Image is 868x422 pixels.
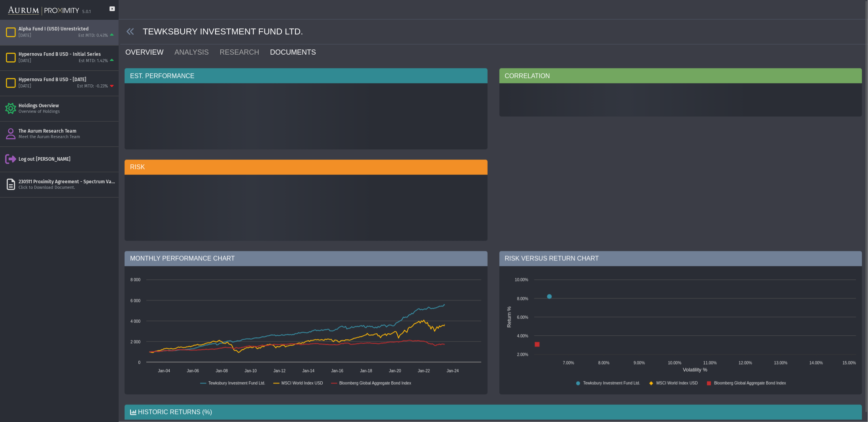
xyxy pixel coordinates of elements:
text: 8.00% [517,297,528,301]
div: Click to Download Document. [19,185,115,191]
a: OVERVIEW [125,44,174,60]
text: Jan-04 [158,369,170,373]
div: Hypernova Fund B USD - Initial Series [19,51,115,57]
text: 11.00% [703,361,717,365]
div: Holdings Overview [19,103,115,109]
text: Bloomberg Global Aggregate Bond Index [339,381,411,385]
text: MSCI World Index USD [282,381,323,385]
text: Jan-14 [303,369,315,373]
text: Return % [506,306,512,327]
text: 9.00% [634,361,645,365]
div: Est MTD: -0.23% [77,84,108,89]
div: Alpha Fund I (USD) Unrestricted [19,26,115,32]
text: Jan-16 [331,369,344,373]
text: 6 000 [130,298,140,303]
text: Volatility % [683,367,707,373]
div: EST. PERFORMANCE [125,68,488,84]
text: 2 000 [130,340,140,344]
div: Hypernova Fund B USD - [DATE] [19,76,115,83]
text: 4 000 [130,319,140,323]
a: DOCUMENTS [269,44,326,60]
div: Log out [PERSON_NAME] [19,156,115,162]
div: Est MTD: 0.43% [78,33,108,39]
div: 230511 Proximity Agreement - Spectrum Value Management.pdf [19,179,115,185]
text: 2.00% [517,352,528,357]
text: 10.00% [668,361,681,365]
text: MSCI World Index USD [656,381,698,385]
text: 6.00% [517,315,528,319]
text: Jan-24 [447,369,459,373]
text: 8.00% [598,361,609,365]
text: Jan-06 [187,369,199,373]
text: Tewksbury Investment Fund Ltd. [583,381,640,385]
div: TEWKSBURY INVESTMENT FUND LTD. [120,19,868,44]
text: 15.00% [842,361,856,365]
text: 4.00% [517,334,528,338]
text: 13.00% [774,361,787,365]
text: Tewksbury Investment Fund Ltd. [208,381,265,385]
div: [DATE] [19,84,31,89]
text: Jan-18 [360,369,373,373]
text: Jan-12 [274,369,286,373]
img: Aurum-Proximity%20white.svg [8,2,79,20]
text: Jan-08 [216,369,228,373]
text: 8 000 [130,278,140,282]
div: [DATE] [19,33,31,39]
text: Jan-20 [389,369,401,373]
text: Jan-22 [418,369,430,373]
text: 10.00% [515,278,528,282]
div: CORRELATION [499,68,862,84]
div: RISK [125,160,488,175]
a: ANALYSIS [174,44,219,60]
div: 5.0.1 [82,9,91,15]
div: Est MTD: 1.42% [79,58,108,64]
div: Overview of Holdings [19,109,115,115]
div: The Aurum Research Team [19,128,115,134]
text: 0 [138,360,140,365]
div: RISK VERSUS RETURN CHART [499,251,862,266]
text: Bloomberg Global Aggregate Bond Index [714,381,786,385]
text: 14.00% [809,361,823,365]
text: Jan-10 [245,369,257,373]
div: Meet the Aurum Research Team [19,134,115,140]
a: RESEARCH [219,44,270,60]
div: [DATE] [19,58,31,64]
text: 12.00% [739,361,752,365]
text: 7.00% [563,361,574,365]
div: MONTHLY PERFORMANCE CHART [125,251,488,266]
div: HISTORIC RETURNS (%) [125,405,862,420]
